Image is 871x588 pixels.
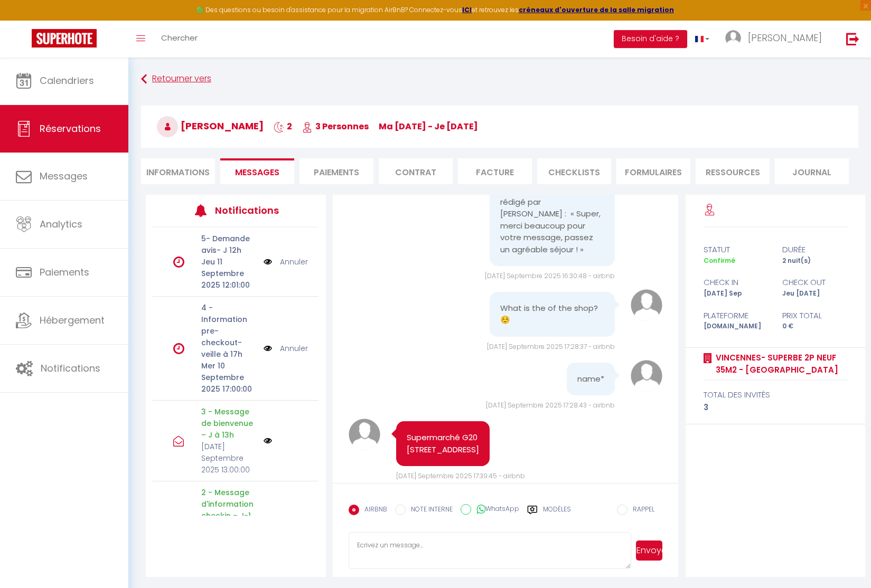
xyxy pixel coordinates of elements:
div: 3 [704,401,847,414]
a: Retourner vers [141,70,858,89]
div: Plateforme [697,309,775,322]
a: Vincennes- Superbe 2p neuf 35m2 - [GEOGRAPHIC_DATA] [712,352,847,376]
div: 0 € [775,321,854,331]
span: [DATE] Septembre 2025 17:28:37 - airbnb [487,342,615,351]
p: [DATE] Septembre 2025 13:00:00 [201,441,257,476]
span: Réservations [40,122,101,135]
span: 2 [274,120,292,132]
div: check out [775,276,854,289]
div: Prix total [775,309,854,322]
button: Envoyer [636,540,663,561]
div: [DATE] Sep [697,289,775,299]
div: statut [697,243,775,256]
span: Paiements [40,265,89,279]
span: Messages [40,169,88,183]
span: Hébergement [40,314,105,327]
button: Besoin d'aide ? [614,30,687,48]
li: Paiements [299,158,373,184]
div: Jeu [DATE] [775,289,854,299]
img: NO IMAGE [264,343,272,354]
div: 2 nuit(s) [775,256,854,266]
img: avatar.png [631,289,662,321]
pre: What is the of the shop?☺️ [500,302,605,326]
p: Jeu 11 Septembre 2025 12:01:00 [201,256,257,291]
a: ... [PERSON_NAME] [717,21,835,58]
p: Mer 10 Septembre 2025 17:00:00 [201,360,257,395]
img: ... [725,30,741,46]
a: créneaux d'ouverture de la salle migration [519,5,674,14]
li: FORMULAIRES [616,158,690,184]
li: Contrat [379,158,453,184]
img: Super Booking [32,29,97,48]
span: [DATE] Septembre 2025 16:30:48 - airbnb [485,271,615,280]
li: Ressources [696,158,770,184]
pre: Supermarché G20 [STREET_ADDRESS] [407,432,479,456]
img: NO IMAGE [264,256,272,268]
span: Messages [235,166,279,178]
span: [PERSON_NAME] [157,119,264,132]
span: 3 Personnes [302,120,369,132]
label: WhatsApp [471,504,519,516]
img: NO IMAGE [264,437,272,445]
label: Modèles [543,505,571,523]
p: 4 - Information pre-checkout- veille à 17h [201,302,257,360]
label: RAPPEL [628,505,654,516]
label: AIRBNB [359,505,387,516]
a: Annuler [280,256,308,268]
li: Journal [775,158,849,184]
pre: name* [577,373,604,385]
pre: [PERSON_NAME] a réagi avec ❤️ au message rédigé par [PERSON_NAME] : « Super, merci beaucoup pour ... [500,173,605,256]
span: [PERSON_NAME] [748,31,822,44]
span: Analytics [40,217,82,231]
span: ma [DATE] - je [DATE] [379,120,478,132]
img: avatar.png [631,360,662,392]
img: logout [846,32,859,45]
span: [DATE] Septembre 2025 17:28:43 - airbnb [486,401,615,410]
span: Confirmé [704,256,735,265]
span: Notifications [41,362,100,375]
span: Calendriers [40,74,94,87]
div: durée [775,243,854,256]
li: CHECKLISTS [537,158,611,184]
li: Informations [141,158,215,184]
span: [DATE] Septembre 2025 17:39:45 - airbnb [396,471,525,480]
p: 2 - Message d'information checkin – J-1 [201,487,257,521]
li: Facture [458,158,532,184]
span: Chercher [161,32,198,43]
button: Ouvrir le widget de chat LiveChat [8,4,40,36]
h3: Notifications [215,198,284,222]
a: Annuler [280,343,308,354]
div: check in [697,276,775,289]
div: total des invités [704,388,847,401]
p: 5- Demande avis- J 12h [201,233,257,256]
label: NOTE INTERNE [406,505,453,516]
div: [DOMAIN_NAME] [697,321,775,331]
img: avatar.png [349,419,380,450]
a: ICI [462,5,472,14]
p: 3 - Message de bienvenue – J à 13h [201,406,257,441]
a: Chercher [153,21,205,58]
